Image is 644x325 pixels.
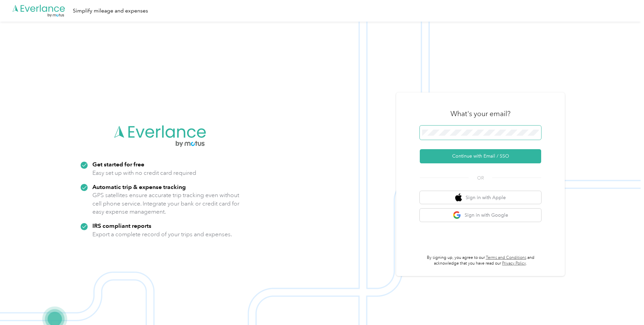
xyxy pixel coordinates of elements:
[502,261,526,266] a: Privacy Policy
[420,255,541,267] p: By signing up, you agree to our and acknowledge that you have read our .
[420,149,541,163] button: Continue with Email / SSO
[486,255,526,260] a: Terms and Conditions
[92,230,232,239] p: Export a complete record of your trips and expenses.
[450,109,510,118] h3: What's your email?
[453,211,461,219] img: google logo
[455,193,462,202] img: apple logo
[92,222,151,229] strong: IRS compliant reports
[92,169,196,177] p: Easy set up with no credit card required
[73,7,148,15] div: Simplify mileage and expenses
[469,174,492,182] span: OR
[92,183,186,190] strong: Automatic trip & expense tracking
[420,191,541,204] button: apple logoSign in with Apple
[92,191,240,216] p: GPS satellites ensure accurate trip tracking even without cell phone service. Integrate your bank...
[420,209,541,222] button: google logoSign in with Google
[92,161,144,168] strong: Get started for free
